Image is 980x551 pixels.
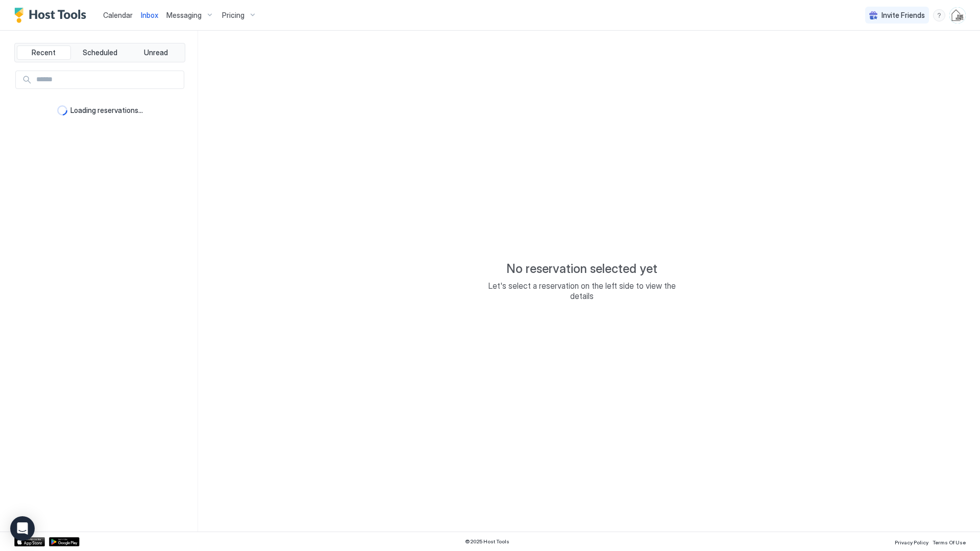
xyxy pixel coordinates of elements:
[103,10,133,20] a: Calendar
[465,538,509,545] span: © 2025 Host Tools
[17,45,71,60] button: Recent
[933,9,945,21] div: menu
[57,105,67,116] div: loading
[144,48,168,57] span: Unread
[14,8,91,23] a: Host Tools Logo
[895,539,928,545] span: Privacy Policy
[32,71,184,88] input: Input Field
[881,11,925,20] span: Invite Friends
[933,539,966,545] span: Terms Of Use
[166,11,202,20] span: Messaging
[222,11,244,20] span: Pricing
[480,281,684,301] span: Let's select a reservation on the left side to view the details
[506,261,657,277] span: No reservation selected yet
[14,43,185,62] div: tab-group
[10,516,35,541] div: Open Intercom Messenger
[70,106,143,115] span: Loading reservations...
[73,45,127,60] button: Scheduled
[949,7,966,24] div: User profile
[141,10,158,20] a: Inbox
[129,45,183,60] button: Unread
[32,48,56,57] span: Recent
[103,11,133,19] span: Calendar
[933,536,966,547] a: Terms Of Use
[49,537,80,546] a: Google Play Store
[895,536,928,547] a: Privacy Policy
[83,48,117,57] span: Scheduled
[14,537,45,546] a: App Store
[141,11,158,19] span: Inbox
